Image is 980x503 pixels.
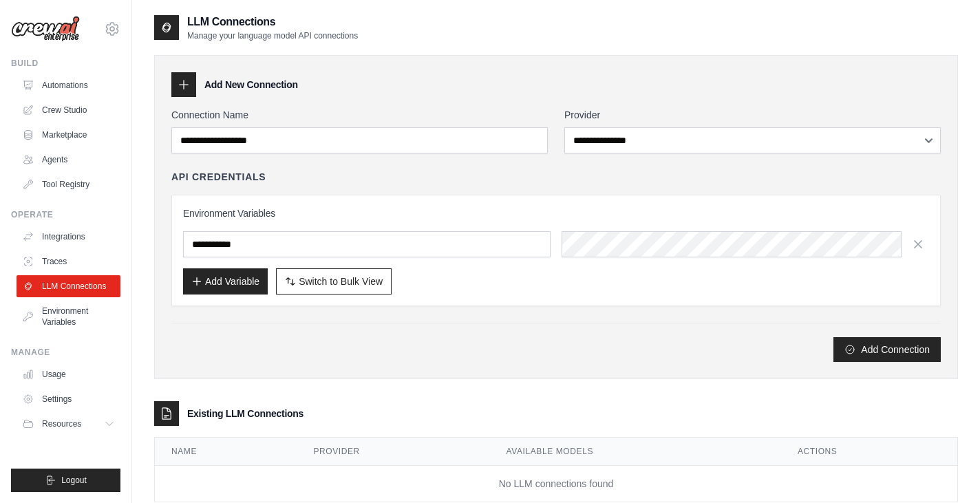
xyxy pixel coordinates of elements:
td: No LLM connections found [155,466,957,502]
label: Connection Name [171,108,548,122]
a: Agents [17,149,120,171]
a: LLM Connections [17,275,120,297]
div: Build [11,58,120,69]
h2: LLM Connections [187,14,358,30]
button: Resources [17,413,120,435]
div: Manage [11,347,120,358]
button: Logout [11,469,120,492]
a: Traces [17,250,120,272]
a: Automations [17,74,120,96]
button: Switch to Bulk View [276,268,392,295]
a: Tool Registry [17,173,120,195]
span: Resources [42,418,81,429]
th: Name [155,438,297,466]
h3: Environment Variables [183,206,929,220]
h4: API Credentials [171,170,266,184]
a: Crew Studio [17,99,120,121]
a: Integrations [17,226,120,248]
span: Switch to Bulk View [299,275,383,288]
span: Logout [61,475,87,486]
a: Marketplace [17,124,120,146]
button: Add Connection [833,337,941,362]
p: Manage your language model API connections [187,30,358,41]
h3: Add New Connection [204,78,298,92]
button: Add Variable [183,268,268,295]
img: Logo [11,16,80,42]
div: Operate [11,209,120,220]
th: Actions [781,438,957,466]
a: Usage [17,363,120,385]
th: Provider [297,438,489,466]
h3: Existing LLM Connections [187,407,303,420]
a: Environment Variables [17,300,120,333]
label: Provider [564,108,941,122]
a: Settings [17,388,120,410]
th: Available Models [490,438,781,466]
